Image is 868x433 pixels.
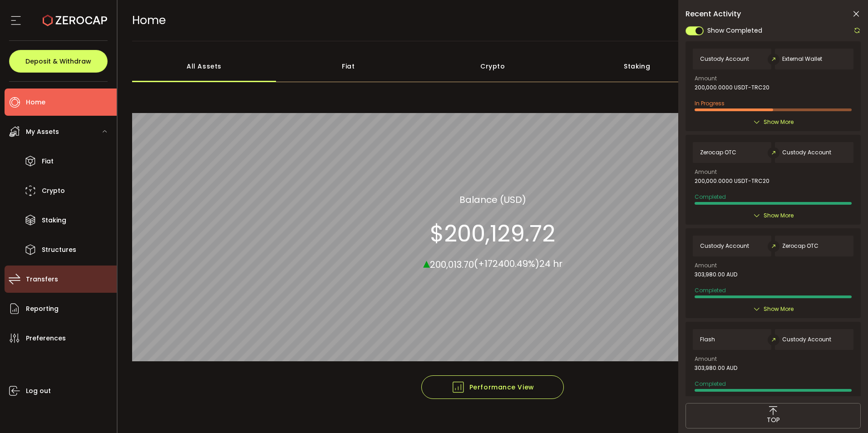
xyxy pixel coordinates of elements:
span: Amount [695,169,717,175]
iframe: Chat Widget [823,389,868,433]
span: 200,000.0000 USDT-TRC20 [695,178,769,184]
span: Recent Activity [686,10,741,18]
span: Completed [695,380,726,388]
span: 200,013.70 [430,258,474,271]
span: Zerocap OTC [700,149,736,156]
span: TOP [767,415,780,425]
span: Show Completed [707,26,762,35]
span: Custody Account [700,56,749,62]
span: My Assets [26,125,59,138]
span: Custody Account [700,243,749,249]
div: Crypto [420,50,565,82]
span: Preferences [26,332,66,345]
div: Staking [565,50,709,82]
span: Custody Account [782,336,831,343]
span: Home [132,12,166,28]
span: Show More [764,211,794,220]
span: Log out [26,384,51,398]
span: In Progress [695,99,725,107]
span: 200,000.0000 USDT-TRC20 [695,84,769,91]
span: ▴ [423,253,430,272]
span: Performance View [451,380,534,394]
span: Amount [695,76,717,81]
span: Completed [695,286,726,294]
span: Deposit & Withdraw [25,58,91,64]
span: (+172400.49%) [474,257,539,270]
span: Crypto [42,184,65,197]
span: Home [26,96,45,109]
span: Amount [695,356,717,362]
span: Amount [695,263,717,268]
section: Balance (USD) [459,192,526,206]
span: Completed [695,193,726,201]
span: External Wallet [782,56,822,62]
span: Structures [42,243,76,256]
span: Show More [764,118,794,127]
button: Performance View [421,375,564,399]
span: Zerocap OTC [782,243,819,249]
span: Transfers [26,273,58,286]
div: All Assets [132,50,276,82]
span: Flash [700,336,715,343]
span: Show More [764,305,794,314]
span: Reporting [26,302,59,315]
span: Custody Account [782,149,831,156]
span: 24 hr [539,257,562,270]
button: Deposit & Withdraw [9,50,108,73]
div: Fiat [276,50,420,82]
span: 303,980.00 AUD [695,365,737,371]
section: $200,129.72 [430,220,555,247]
span: Fiat [42,155,54,168]
span: Staking [42,214,66,227]
span: 303,980.00 AUD [695,271,737,278]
